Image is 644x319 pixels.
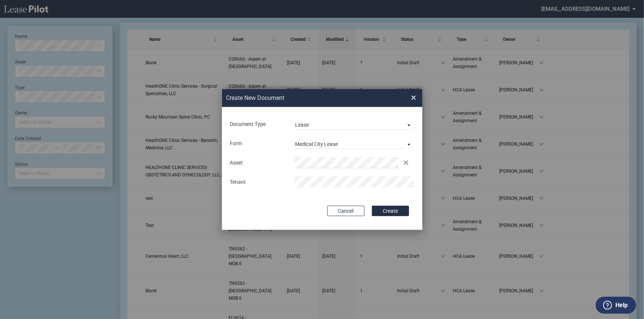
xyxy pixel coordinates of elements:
[372,206,409,216] button: Create
[226,179,290,186] div: Tenant
[294,138,414,149] md-select: Lease Form: Medical City Lease
[226,94,385,102] h2: Create New Document
[226,140,290,147] div: Form
[295,141,338,147] div: Medical City Lease
[226,121,290,128] div: Document Type
[411,92,416,104] span: ×
[615,300,628,310] label: Help
[222,89,422,230] md-dialog: Create New ...
[294,118,414,130] md-select: Document Type: Lease
[226,159,290,167] div: Asset
[327,206,365,216] button: Cancel
[295,122,309,128] div: Lease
